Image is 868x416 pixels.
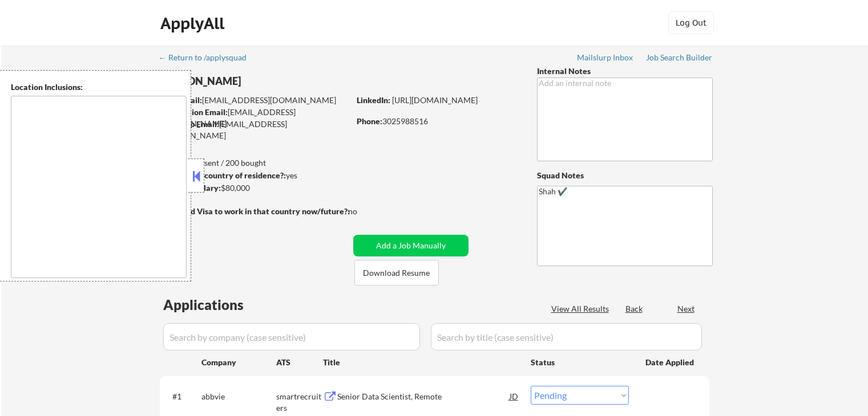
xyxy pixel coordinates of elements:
div: [EMAIL_ADDRESS][DOMAIN_NAME] [160,107,349,129]
div: Job Search Builder [646,54,713,62]
div: Squad Notes [537,170,713,181]
strong: Will need Visa to work in that country now/future?: [160,206,350,216]
div: 151 sent / 200 bought [159,157,349,169]
div: ← Return to /applysquad [159,54,257,62]
button: Log Out [668,11,714,34]
strong: Can work in country of residence?: [159,170,286,180]
div: [PERSON_NAME] [160,74,394,88]
div: 3025988516 [357,116,518,127]
a: Mailslurp Inbox [577,53,634,64]
div: Mailslurp Inbox [577,54,634,62]
a: ← Return to /applysquad [159,53,257,64]
div: Company [201,357,276,368]
input: Search by company (case sensitive) [163,323,420,350]
strong: LinkedIn: [357,95,390,105]
div: Internal Notes [537,66,713,77]
div: [EMAIL_ADDRESS][DOMAIN_NAME] [160,95,349,106]
button: Download Resume [354,260,439,286]
input: Search by title (case sensitive) [431,323,702,350]
strong: Phone: [357,116,382,126]
div: Next [677,303,696,315]
div: View All Results [551,303,612,315]
div: Back [625,303,644,315]
div: smartrecruiters [276,391,323,413]
div: ATS [276,357,323,368]
div: ApplyAll [160,14,228,33]
div: [EMAIL_ADDRESS][DOMAIN_NAME] [160,119,349,141]
button: Add a Job Manually [353,235,469,256]
div: Title [323,357,520,368]
a: [URL][DOMAIN_NAME] [392,95,478,105]
div: Senior Data Scientist, Remote [337,391,510,402]
div: no [348,206,381,217]
div: JD [508,386,520,406]
div: Date Applied [645,357,696,368]
div: $80,000 [159,182,349,194]
div: yes [159,170,346,181]
div: Location Inclusions: [11,81,187,93]
div: abbvie [201,391,276,402]
div: Applications [163,298,276,312]
div: Status [531,352,629,372]
div: #1 [172,391,192,402]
